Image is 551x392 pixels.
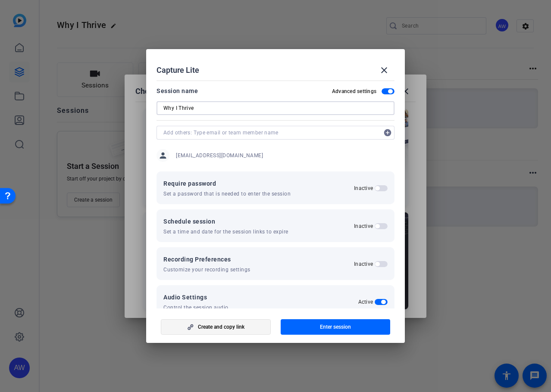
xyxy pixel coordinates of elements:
h2: Inactive [354,223,373,230]
mat-icon: person [157,149,169,162]
span: Customize your recording settings [163,266,250,273]
span: Create and copy link [198,324,244,330]
span: Recording Preferences [163,254,250,264]
h2: Inactive [354,261,373,268]
span: Schedule session [163,216,288,227]
span: Set a time and date for the session links to expire [163,228,288,235]
button: Add [381,126,394,140]
h2: Active [358,299,373,305]
h2: Inactive [354,185,373,192]
div: Capture Lite [157,60,394,81]
h2: Advanced settings [332,88,376,95]
div: Session name [157,86,198,96]
span: Set a password that is needed to enter the session [163,190,291,197]
input: Enter Session Name [163,103,388,113]
span: [EMAIL_ADDRESS][DOMAIN_NAME] [176,152,263,159]
mat-icon: close [379,65,389,75]
span: Enter session [320,324,351,330]
span: Audio Settings [163,292,229,302]
span: Control the session audio [163,304,229,311]
input: Add others: Type email or team member name [163,128,379,138]
button: Enter session [281,319,391,335]
span: Require password [163,178,291,189]
button: Create and copy link [161,319,271,335]
mat-icon: add_circle [381,126,394,140]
